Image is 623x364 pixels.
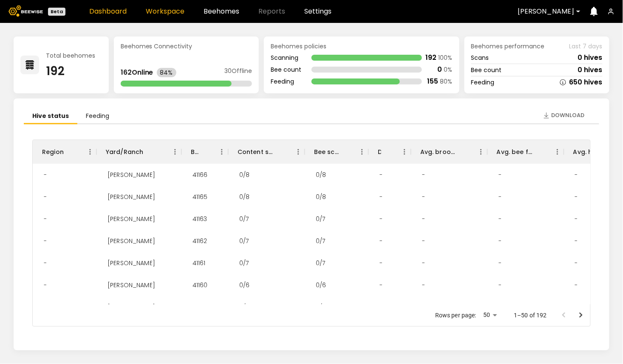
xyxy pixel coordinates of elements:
div: 41162 [186,230,214,252]
div: 41161 [186,252,212,274]
div: Avg. brood frames [411,140,487,164]
div: - [415,164,432,186]
div: Thomsen [101,252,162,274]
div: BH ID [181,140,228,164]
button: Sort [381,146,393,158]
div: Bee scan hives [305,140,368,164]
div: Thomsen [101,186,162,208]
div: - [37,252,54,274]
div: Yard/Ranch [106,140,144,164]
div: Dead hives [368,140,411,164]
div: 0/8 [232,186,256,208]
div: Thomsen [101,296,162,318]
div: Thomsen [101,208,162,230]
div: 0/7 [232,296,255,318]
div: - [492,208,508,230]
div: Avg. bee frames [487,140,564,164]
div: 50 [480,309,500,321]
div: - [568,296,585,318]
button: Go to next page [572,307,589,324]
div: Avg. honey frames [573,140,611,164]
button: Sort [275,146,287,158]
div: - [373,230,389,252]
p: Rows per page: [435,311,476,319]
div: - [568,186,585,208]
div: Bee count [471,67,502,73]
div: 0/7 [309,208,332,230]
div: 0 hives [578,54,603,61]
div: - [415,208,432,230]
div: 30 Offline [224,68,252,77]
button: Menu [475,146,487,158]
div: 0/7 [309,252,332,274]
button: Sort [458,146,470,158]
div: Scanning [271,55,301,61]
div: 84% [157,68,176,77]
div: - [37,186,54,208]
button: Menu [215,146,228,158]
div: 80 % [440,78,453,84]
div: - [492,186,508,208]
div: 0/6 [232,274,256,296]
div: 155 [428,78,439,85]
div: - [568,274,585,296]
div: - [37,208,54,230]
div: 162 Online [121,69,153,76]
span: Download [552,111,585,120]
div: 0/7 [232,252,255,274]
div: Thomsen [101,274,162,296]
button: Menu [292,146,305,158]
div: - [415,296,432,318]
div: Content scan hives [238,140,275,164]
div: 0/7 [309,296,332,318]
div: - [373,274,389,296]
div: 0/8 [309,164,333,186]
span: Last 7 days [569,43,603,49]
div: Feeding [271,78,301,84]
a: Dashboard [89,8,127,15]
button: Menu [398,146,411,158]
div: Thomsen [101,164,162,186]
div: - [415,274,432,296]
button: Menu [356,146,368,158]
div: 0 % [444,67,453,73]
div: 0/8 [232,164,256,186]
div: - [37,296,54,318]
div: - [37,164,54,186]
div: Dead hives [378,140,381,164]
div: Beta [48,8,65,16]
span: Beehomes performance [471,43,545,49]
div: 0 [438,66,442,73]
div: - [37,230,54,252]
button: Sort [339,146,351,158]
div: Feeding [471,79,495,85]
div: - [568,252,585,274]
div: 0/7 [232,230,255,252]
div: Region [33,140,96,164]
button: Menu [84,146,96,158]
div: - [568,230,585,252]
div: Total beehomes [46,53,95,59]
a: Workspace [146,8,184,15]
div: - [373,252,389,274]
div: - [568,208,585,230]
div: - [492,230,508,252]
div: 0/6 [309,274,333,296]
div: - [492,164,508,186]
div: - [492,274,508,296]
div: 0 hives [578,67,603,73]
div: 100 % [439,55,453,61]
div: Thomsen [101,230,162,252]
div: - [373,164,389,186]
div: - [373,186,389,208]
span: Reports [258,8,285,15]
div: 41163 [186,208,214,230]
div: 41159 [186,296,215,318]
div: - [373,208,389,230]
button: Sort [144,146,156,158]
div: Beehomes Connectivity [121,43,252,49]
div: - [415,252,432,274]
div: - [492,296,508,318]
div: Content scan hives [228,140,305,164]
div: 41160 [186,274,215,296]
